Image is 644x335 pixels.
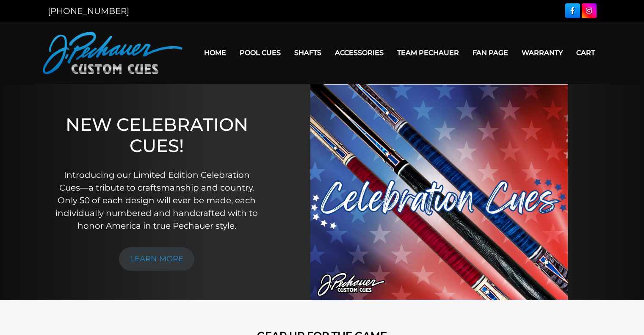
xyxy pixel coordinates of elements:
p: Introducing our Limited Edition Celebration Cues—a tribute to craftsmanship and country. Only 50 ... [53,169,261,232]
a: LEARN MORE [119,247,194,271]
h1: NEW CELEBRATION CUES! [53,114,261,157]
a: Pool Cues [233,42,287,64]
a: [PHONE_NUMBER] [48,6,129,16]
a: Warranty [515,42,569,64]
a: Fan Page [466,42,515,64]
a: Accessories [328,42,390,64]
a: Home [197,42,233,64]
a: Team Pechauer [390,42,466,64]
a: Cart [569,42,602,64]
a: Shafts [287,42,328,64]
img: Pechauer Custom Cues [43,32,182,74]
